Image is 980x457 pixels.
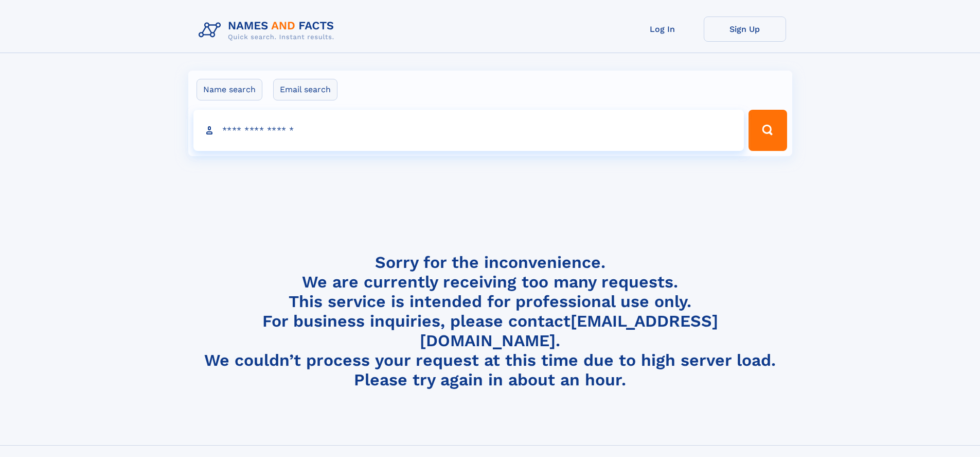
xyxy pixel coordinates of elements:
[420,311,718,350] a: [EMAIL_ADDRESS][DOMAIN_NAME]
[273,79,337,100] label: Email search
[193,110,744,151] input: search input
[194,16,343,44] img: Logo Names and Facts
[749,110,787,151] button: Search Button
[197,79,262,100] label: Name search
[194,252,786,390] h4: Sorry for the inconvenience. We are currently receiving too many requests. This service is intend...
[704,16,786,42] a: Sign Up
[621,16,704,42] a: Log In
